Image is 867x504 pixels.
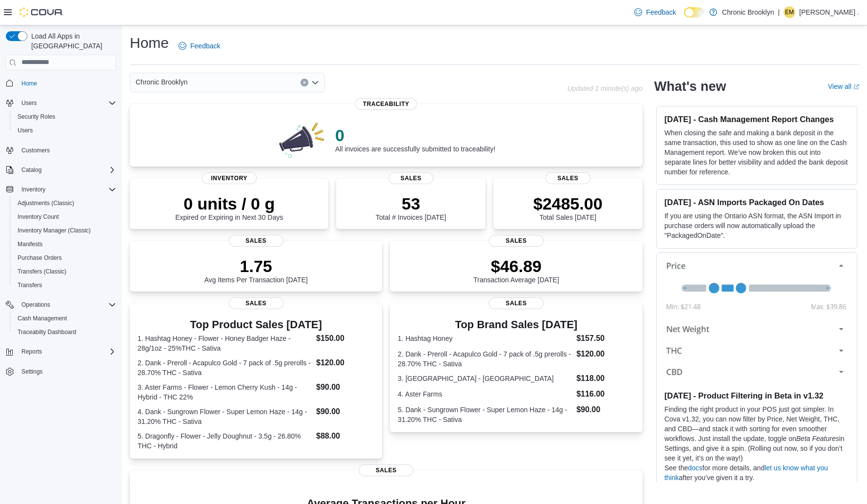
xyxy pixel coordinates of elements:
p: See the for more details, and after you’ve given it a try. [665,463,849,483]
button: Purchase Orders [10,251,120,265]
h2: What's new [654,79,726,94]
span: Purchase Orders [14,252,116,264]
p: Finding the right product in your POS just got simpler. In Cova v1.32, you can now filter by Pric... [665,404,849,463]
button: Traceabilty Dashboard [10,325,120,339]
span: Home [18,77,116,89]
div: Total Sales [DATE] [533,194,603,221]
span: Inventory Manager (Classic) [18,227,91,234]
span: Inventory Count [18,213,59,221]
span: Feedback [190,41,220,51]
span: Sales [388,172,433,184]
a: Feedback [630,2,680,22]
button: Inventory Manager (Classic) [10,224,120,237]
span: Settings [21,368,42,376]
span: Catalog [21,166,41,174]
button: Settings [2,364,120,378]
button: Reports [18,346,46,357]
button: Inventory [18,184,49,195]
button: Customers [2,143,120,157]
span: Users [18,126,33,134]
dt: 1. Hashtag Honey - Flower - Honey Badger Haze - 28g/1oz - 25%THC - Sativa [138,334,312,353]
button: Inventory Count [10,210,120,224]
a: View allExternal link [828,83,859,90]
span: Operations [18,299,116,311]
button: Users [2,96,120,110]
a: Manifests [14,238,46,250]
span: Users [21,99,37,107]
a: Purchase Orders [14,252,66,264]
div: All invoices are successfully submitted to traceability! [335,126,495,153]
span: Purchase Orders [18,254,62,262]
span: Sales [229,297,283,309]
span: Traceabilty Dashboard [18,328,76,336]
p: 0 [335,126,495,145]
p: 0 units / 0 g [175,194,283,213]
a: Inventory Manager (Classic) [14,225,95,236]
button: Reports [2,345,120,358]
dd: $88.00 [316,430,374,442]
button: Security Roles [10,110,120,124]
button: Users [18,97,40,109]
button: Home [2,76,120,90]
dd: $120.00 [576,348,634,360]
p: 53 [376,194,446,213]
svg: External link [853,84,859,90]
p: Chronic Brooklyn [722,6,774,18]
dt: 4. Aster Farms [398,389,572,399]
span: Traceability [355,98,417,110]
span: Sales [489,235,544,247]
p: Updated 1 minute(s) ago [567,84,643,92]
button: Transfers [10,278,120,292]
div: Expired or Expiring in Next 30 Days [175,194,283,221]
dd: $118.00 [576,373,634,384]
span: Traceabilty Dashboard [14,326,116,338]
a: Inventory Count [14,211,63,223]
button: Catalog [2,163,120,177]
img: Cova [20,7,63,17]
a: docs [688,464,703,472]
span: Inventory [21,186,45,193]
p: 1.75 [204,256,308,276]
p: | [778,6,780,18]
span: Security Roles [18,113,55,121]
span: Security Roles [14,111,116,123]
span: Sales [489,297,544,309]
button: Manifests [10,237,120,251]
button: Cash Management [10,312,120,325]
dd: $116.00 [576,388,634,400]
dd: $150.00 [316,333,374,344]
h3: [DATE] - ASN Imports Packaged On Dates [665,197,849,207]
dt: 3. [GEOGRAPHIC_DATA] - [GEOGRAPHIC_DATA] [398,374,572,383]
span: Transfers [14,279,116,291]
dt: 5. Dank - Sungrown Flower - Super Lemon Haze - 14g - 31.20% THC - Sativa [398,405,572,424]
span: Adjustments (Classic) [18,199,74,207]
span: Manifests [18,240,42,248]
button: Transfers (Classic) [10,265,120,278]
a: Transfers [14,279,46,291]
div: Total # Invoices [DATE] [376,194,446,221]
span: Customers [18,144,116,156]
span: Inventory [202,172,257,184]
span: Reports [18,346,116,357]
span: Adjustments (Classic) [14,197,116,209]
button: Open list of options [311,79,319,86]
a: Traceabilty Dashboard [14,326,80,338]
em: Beta Features [796,435,839,442]
h3: Top Brand Sales [DATE] [398,319,634,331]
span: Sales [359,464,413,476]
span: Chronic Brooklyn [136,76,188,88]
span: Transfers (Classic) [14,266,116,277]
a: Feedback [175,36,224,56]
div: Eddie Morales . [784,6,795,18]
span: Cash Management [18,315,67,322]
dt: 3. Aster Farms - Flower - Lemon Cherry Kush - 14g - Hybrid - THC 22% [138,382,312,402]
dt: 2. Dank - Preroll - Acapulco Gold - 7 pack of .5g prerolls - 28.70% THC - Sativa [138,358,312,378]
h3: [DATE] - Cash Management Report Changes [665,114,849,124]
a: Home [18,78,41,89]
span: Transfers [18,281,42,289]
dt: 5. Dragonfly - Flower - Jelly Doughnut - 3.5g - 26.80% THC - Hybrid [138,431,312,451]
h1: Home [130,33,169,53]
button: Adjustments (Classic) [10,196,120,210]
div: Avg Items Per Transaction [DATE] [204,256,308,284]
